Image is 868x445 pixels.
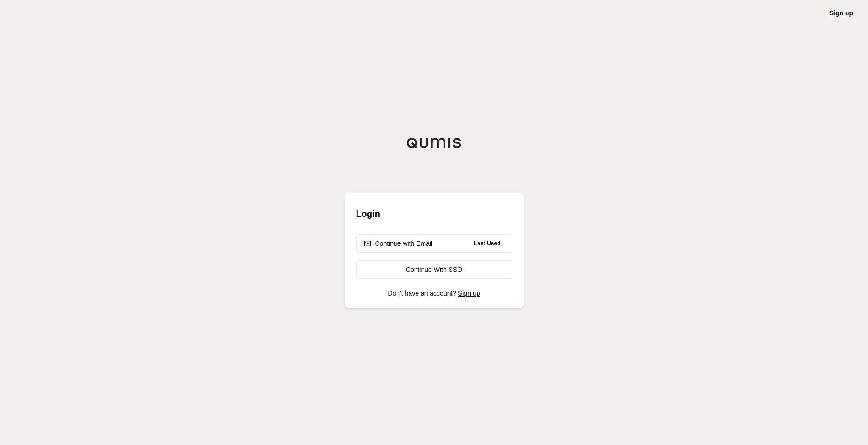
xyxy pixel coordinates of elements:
[364,239,433,248] div: Continue with Email
[356,234,512,253] button: Continue with EmailLast Used
[356,204,512,223] h3: Login
[470,238,504,249] span: Last Used
[829,9,853,17] a: Sign up
[406,137,462,148] img: Qumis
[356,260,512,279] a: Continue With SSO
[364,265,505,274] div: Continue With SSO
[356,290,512,297] p: Don't have an account?
[458,290,480,297] a: Sign up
